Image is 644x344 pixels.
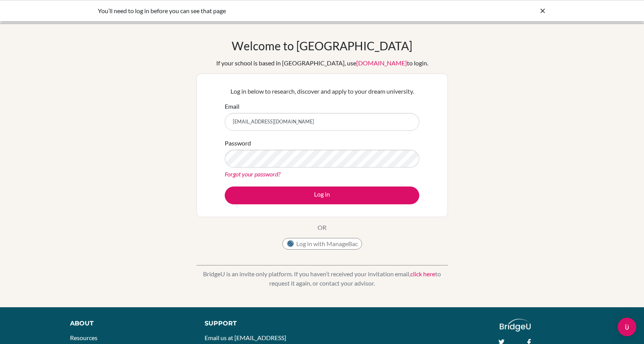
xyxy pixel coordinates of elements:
[98,6,430,15] div: You’ll need to log in before you can see that page
[500,319,531,332] img: logo_white@2x-f4f0deed5e89b7ecb1c2cc34c3e3d731f90f0f143d5ea2071677605dd97b5244.png
[216,58,428,68] div: If your school is based in [GEOGRAPHIC_DATA], use to login.
[225,102,239,111] label: Email
[205,319,313,328] div: Support
[70,319,187,328] div: About
[318,223,326,232] p: OR
[282,238,362,250] button: Log in with ManageBac
[225,87,419,96] p: Log in below to research, discover and apply to your dream university.
[225,170,280,178] a: Forgot your password?
[356,59,407,67] a: [DOMAIN_NAME]
[225,187,419,204] button: Log in
[225,139,251,148] label: Password
[618,318,636,336] div: Open Intercom Messenger
[196,269,448,288] p: BridgeU is an invite only platform. If you haven’t received your invitation email, to request it ...
[70,334,97,341] a: Resources
[410,270,435,277] a: click here
[232,39,412,53] h1: Welcome to [GEOGRAPHIC_DATA]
